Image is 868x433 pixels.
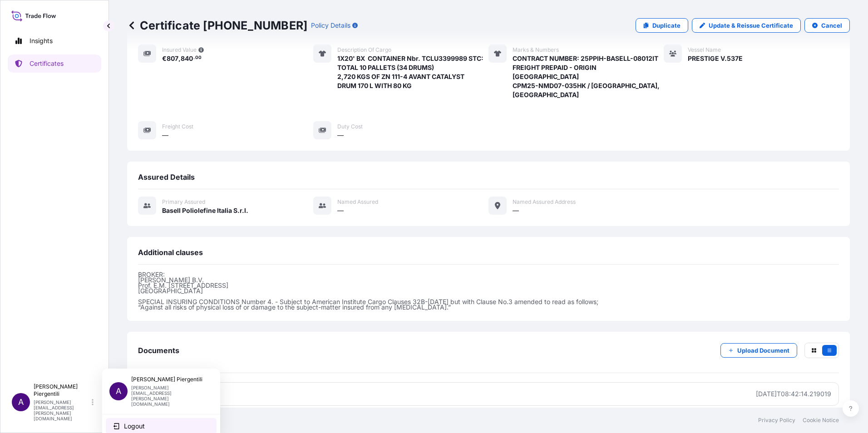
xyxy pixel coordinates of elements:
[337,54,483,90] span: 1X20' BX CONTAINER Nbr. TCLU3399989 STC: TOTAL 10 PALLETS (34 DRUMS) 2,720 KGS OF ZN 111-4 AVANT ...
[162,206,248,215] span: Basell Poliolefine Italia S.r.l.
[688,54,743,63] span: PRESTIGE V.537E
[34,399,90,421] p: [PERSON_NAME][EMAIL_ADDRESS][PERSON_NAME][DOMAIN_NAME]
[513,198,576,206] span: Named Assured Address
[8,54,101,73] a: Certificates
[131,376,206,383] p: [PERSON_NAME] Piergentili
[127,18,307,33] p: Certificate [PHONE_NUMBER]
[8,32,101,50] a: Insights
[709,21,793,30] p: Update & Reissue Certificate
[131,385,206,407] p: [PERSON_NAME][EMAIL_ADDRESS][PERSON_NAME][DOMAIN_NAME]
[804,18,850,33] button: Cancel
[311,21,350,30] p: Policy Details
[195,56,202,59] span: 00
[636,18,688,33] a: Duplicate
[193,56,195,59] span: .
[756,389,831,399] div: [DATE]T08:42:14.219019
[138,248,203,257] span: Additional clauses
[138,272,839,310] p: BROKER: [PERSON_NAME] B.V. Prof. E.M. [STREET_ADDRESS] [GEOGRAPHIC_DATA] SPECIAL INSURING CONDITI...
[162,123,193,130] span: Freight Cost
[337,206,344,215] span: —
[34,383,90,398] p: [PERSON_NAME] Piergentili
[513,206,519,215] span: —
[758,417,795,424] a: Privacy Policy
[116,387,121,396] span: A
[737,346,789,355] p: Upload Document
[167,55,178,62] span: 807
[162,131,168,140] span: —
[178,55,181,62] span: ,
[337,198,378,206] span: Named Assured
[337,131,344,140] span: —
[162,198,205,206] span: Primary assured
[30,36,53,45] p: Insights
[337,123,363,130] span: Duty Cost
[720,343,797,358] button: Upload Document
[821,21,842,30] p: Cancel
[162,55,167,62] span: €
[138,382,839,406] a: PDFCertificate[DATE]T08:42:14.219019
[138,172,195,182] span: Assured Details
[692,18,801,33] a: Update & Reissue Certificate
[803,417,839,424] a: Cookie Notice
[652,21,681,30] p: Duplicate
[124,422,145,431] span: Logout
[18,398,24,407] span: A
[513,54,664,99] span: CONTRACT NUMBER: 25PPIH-BASELL-08012IT FREIGHT PREPAID - ORIGIN [GEOGRAPHIC_DATA] CPM25-NMD07-035...
[30,59,64,68] p: Certificates
[138,346,179,355] span: Documents
[181,55,193,62] span: 840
